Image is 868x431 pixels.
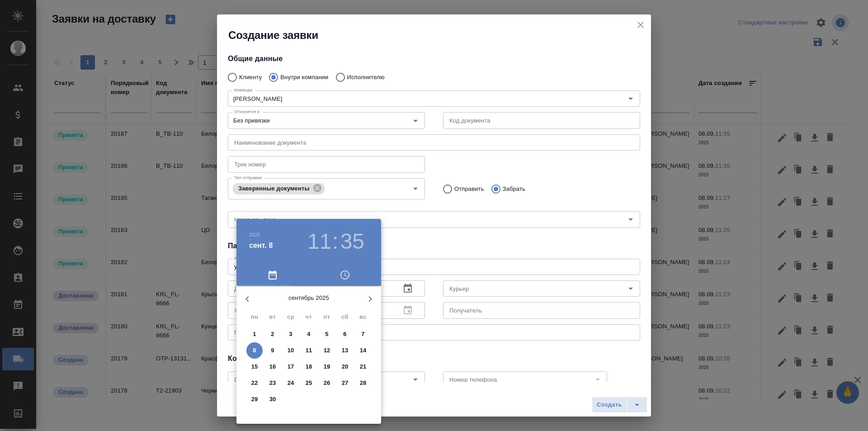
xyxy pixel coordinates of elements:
p: 30 [269,395,276,404]
p: 26 [324,379,330,388]
p: 3 [289,330,292,339]
button: 5 [319,326,335,342]
p: 23 [269,379,276,388]
button: 8 [246,342,263,359]
span: сб [337,313,353,322]
p: 6 [343,330,346,339]
p: 24 [288,379,294,388]
button: 12 [319,342,335,359]
p: 1 [253,330,256,339]
button: 18 [301,359,317,375]
p: 12 [324,346,330,355]
p: 13 [342,346,349,355]
button: 13 [337,342,353,359]
h3: : [332,229,338,254]
button: 17 [283,359,299,375]
p: 5 [325,330,328,339]
button: 19 [319,359,335,375]
button: 24 [283,375,299,391]
button: 6 [337,326,353,342]
span: пт [319,313,335,322]
p: 29 [251,395,258,404]
button: 28 [355,375,371,391]
p: 22 [251,379,258,388]
button: 15 [246,359,263,375]
button: 2 [264,326,281,342]
button: 26 [319,375,335,391]
button: 9 [264,342,281,359]
button: 1 [246,326,263,342]
button: 14 [355,342,371,359]
button: 3 [283,326,299,342]
p: 19 [324,362,330,371]
p: сентябрь 2025 [258,294,359,303]
button: сент. 8 [249,240,273,251]
p: 21 [360,362,367,371]
span: вт [264,313,281,322]
button: 27 [337,375,353,391]
button: 20 [337,359,353,375]
button: 25 [301,375,317,391]
p: 28 [360,379,367,388]
p: 27 [342,379,349,388]
p: 15 [251,362,258,371]
button: 30 [264,391,281,407]
button: 22 [246,375,263,391]
button: 4 [301,326,317,342]
p: 17 [288,362,294,371]
button: 10 [283,342,299,359]
button: 16 [264,359,281,375]
span: чт [301,313,317,322]
button: 2025 [249,232,260,237]
p: 16 [269,362,276,371]
p: 10 [288,346,294,355]
button: 23 [264,375,281,391]
button: 7 [355,326,371,342]
span: ср [283,313,299,322]
p: 7 [361,330,364,339]
p: 18 [306,362,312,371]
p: 25 [306,379,312,388]
button: 11 [307,229,331,254]
p: 14 [360,346,367,355]
button: 29 [246,391,263,407]
button: 11 [301,342,317,359]
button: 35 [340,229,364,254]
p: 2 [271,330,274,339]
span: вс [355,313,371,322]
p: 20 [342,362,349,371]
p: 9 [271,346,274,355]
button: 21 [355,359,371,375]
span: пн [246,313,263,322]
p: 11 [306,346,312,355]
p: 8 [253,346,256,355]
p: 4 [307,330,310,339]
